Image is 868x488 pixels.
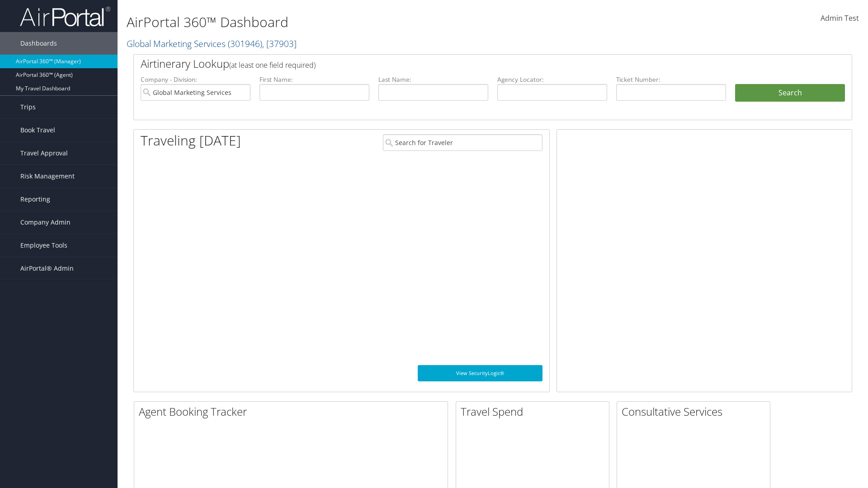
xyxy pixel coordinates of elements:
[20,188,50,211] span: Reporting
[259,75,369,84] label: First Name:
[229,60,316,70] span: (at least one field required)
[20,165,75,188] span: Risk Management
[141,131,241,150] h1: Traveling [DATE]
[616,75,726,84] label: Ticket Number:
[20,119,55,141] span: Book Travel
[141,56,785,71] h2: Airtinerary Lookup
[127,13,615,32] h1: AirPortal 360™ Dashboard
[127,38,297,50] a: Global Marketing Services
[20,32,57,55] span: Dashboards
[622,404,770,419] h2: Consultative Services
[141,75,250,84] label: Company - Division:
[20,142,68,164] span: Travel Approval
[20,257,74,280] span: AirPortal® Admin
[20,211,71,234] span: Company Admin
[378,75,488,84] label: Last Name:
[228,38,262,50] span: ( 301946 )
[20,96,36,118] span: Trips
[139,404,448,419] h2: Agent Booking Tracker
[735,84,845,102] button: Search
[497,75,607,84] label: Agency Locator:
[821,13,859,23] span: Admin Test
[20,6,110,27] img: airportal-logo.png
[821,5,859,33] a: Admin Test
[461,404,609,419] h2: Travel Spend
[20,234,67,257] span: Employee Tools
[262,38,297,50] span: , [ 37903 ]
[383,134,542,151] input: Search for Traveler
[418,365,542,381] a: View SecurityLogic®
